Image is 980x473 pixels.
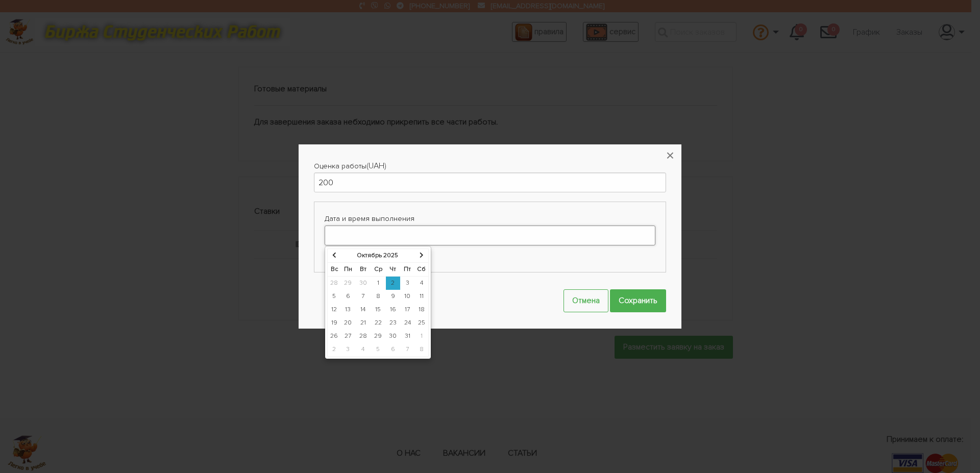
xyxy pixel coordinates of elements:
[400,276,414,290] td: 3
[414,330,429,343] td: 1
[400,262,414,276] th: Пт
[340,316,356,330] td: 20
[340,248,414,262] th: Октябрь 2025
[400,330,414,343] td: 31
[400,316,414,330] td: 24
[414,262,429,276] th: Сб
[314,160,366,172] label: Оценка работы
[356,343,371,357] td: 4
[414,290,429,303] td: 11
[371,343,386,357] td: 5
[386,316,401,330] td: 23
[386,276,401,290] td: 2
[366,161,386,171] span: (UAH)
[386,262,401,276] th: Чт
[371,330,386,343] td: 29
[563,289,608,312] button: Отмена
[400,303,414,316] td: 17
[400,290,414,303] td: 10
[328,276,341,290] td: 28
[340,330,356,343] td: 27
[371,276,386,290] td: 1
[356,290,371,303] td: 7
[356,262,371,276] th: Вт
[371,316,386,330] td: 22
[414,276,429,290] td: 4
[386,343,401,357] td: 6
[659,144,681,167] button: ×
[386,303,401,316] td: 16
[328,330,341,343] td: 26
[386,290,401,303] td: 9
[386,330,401,343] td: 30
[328,262,341,276] th: Вс
[356,330,371,343] td: 28
[328,316,341,330] td: 19
[356,276,371,290] td: 30
[328,303,341,316] td: 12
[340,343,356,357] td: 3
[328,343,341,357] td: 2
[371,290,386,303] td: 8
[325,212,655,225] label: Дата и время выполнения
[328,290,341,303] td: 5
[356,303,371,316] td: 14
[371,262,386,276] th: Ср
[340,276,356,290] td: 29
[414,303,429,316] td: 18
[340,303,356,316] td: 13
[371,303,386,316] td: 15
[610,289,666,312] input: Сохранить
[340,262,356,276] th: Пн
[400,343,414,357] td: 7
[340,290,356,303] td: 6
[356,316,371,330] td: 21
[414,343,429,357] td: 8
[414,316,429,330] td: 25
